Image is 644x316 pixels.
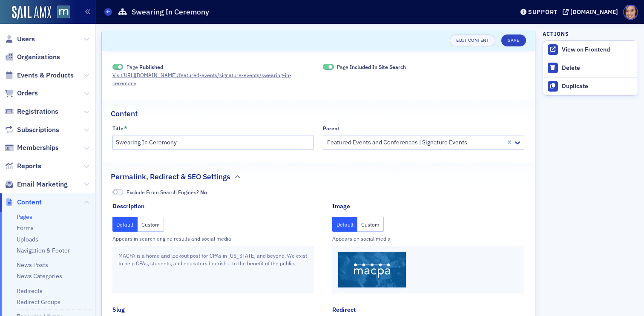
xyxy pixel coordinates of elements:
[5,107,58,116] a: Registrations
[112,235,314,242] div: Appears in search engine results and social media
[17,213,32,221] a: Pages
[139,63,163,70] span: Published
[17,236,38,243] a: Uploads
[5,161,41,171] a: Reports
[12,6,51,20] img: SailAMX
[17,287,43,295] a: Redirects
[562,64,633,72] div: Delete
[17,89,38,98] span: Orders
[17,161,41,171] span: Reports
[5,125,59,135] a: Subscriptions
[623,5,638,20] span: Profile
[17,34,35,44] span: Users
[112,71,314,87] a: Visit[URL][DOMAIN_NAME]/featured-events/signature-events/swearing-in-ceremony
[323,64,334,70] span: Included In Site Search
[111,108,138,119] h2: Content
[17,107,58,116] span: Registrations
[112,246,314,293] div: MACPA is a home and lookout post for CPAs in [US_STATE] and beyond. We exist to help CPAs, studen...
[17,143,59,152] span: Memberships
[17,125,59,135] span: Subscriptions
[5,198,42,207] a: Content
[5,71,74,80] a: Events & Products
[112,305,125,314] div: Slug
[17,298,60,306] a: Redirect Groups
[17,198,42,207] span: Content
[57,6,70,19] img: SailAMX
[112,202,144,211] div: Description
[543,77,638,95] button: Duplicate
[17,224,34,232] a: Forms
[543,59,638,77] button: Delete
[17,261,48,269] a: News Posts
[51,6,70,20] a: View Homepage
[357,217,384,232] button: Custom
[562,83,633,90] div: Duplicate
[111,171,230,182] h2: Permalink, Redirect & SEO Settings
[17,180,68,189] span: Email Marketing
[563,9,621,15] button: [DOMAIN_NAME]
[450,34,495,46] a: Edit Content
[112,64,124,70] span: Published
[332,202,350,211] div: Image
[332,305,356,314] div: Redirect
[562,46,633,54] div: View on Frontend
[543,41,638,59] a: View on Frontend
[332,235,524,242] div: Appears on social media
[200,189,207,195] span: No
[126,188,207,196] span: Exclude From Search Engines?
[17,52,60,62] span: Organizations
[5,89,38,98] a: Orders
[5,180,68,189] a: Email Marketing
[124,125,127,131] abbr: This field is required
[350,63,406,70] span: Included In Site Search
[528,8,558,16] div: Support
[501,34,526,46] button: Save
[323,125,339,132] div: Parent
[5,34,35,44] a: Users
[112,189,124,195] span: No
[337,63,406,71] span: Page
[543,30,569,37] h4: Actions
[138,217,164,232] button: Custom
[112,125,124,132] div: Title
[132,7,209,17] h1: Swearing In Ceremony
[17,247,70,254] a: Navigation & Footer
[17,272,62,280] a: News Categories
[570,8,618,16] div: [DOMAIN_NAME]
[5,143,59,152] a: Memberships
[5,52,60,62] a: Organizations
[112,217,138,232] button: Default
[17,71,74,80] span: Events & Products
[126,63,163,71] span: Page
[332,217,358,232] button: Default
